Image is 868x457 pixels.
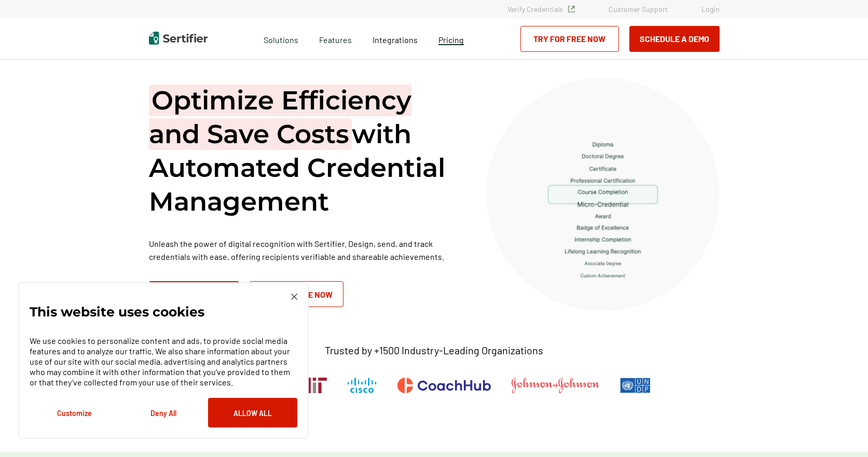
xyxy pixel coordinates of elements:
[609,5,668,13] a: Customer Support
[149,237,460,263] p: Unleash the power of digital recognition with Sertifier. Design, send, and track credentials with...
[30,336,297,387] p: We use cookies to personalize content and ads, to provide social media features and to analyze ou...
[30,307,204,317] p: This website uses cookies
[297,378,327,393] img: Massachusetts Institute of Technology
[568,6,575,12] img: Verified
[325,344,543,357] p: Trusted by +1500 Industry-Leading Organizations
[629,26,720,52] button: Schedule a Demo
[373,35,418,45] span: Integrations
[319,32,352,45] span: Features
[512,378,599,393] img: Johnson & Johnson
[585,261,621,266] g: Associate Degree
[149,84,460,218] h1: with Automated Credential Management
[438,32,464,45] a: Pricing
[397,378,491,393] img: CoachHub
[348,378,377,393] img: Cisco
[291,294,297,300] img: Cookie Popup Close
[149,32,208,45] img: Sertifier | Digital Credentialing Platform
[264,32,298,45] span: Solutions
[507,5,575,13] a: Verify Credentials
[701,5,720,13] a: Login
[250,281,343,307] a: Try for Free Now
[119,398,208,427] button: Deny All
[149,281,239,307] button: Schedule a Demo
[208,398,297,427] button: Allow All
[373,32,418,45] a: Integrations
[620,378,651,393] img: UNDP
[438,35,464,45] span: Pricing
[520,26,619,52] a: Try for Free Now
[30,398,119,427] button: Customize
[149,85,411,150] span: Optimize Efficiency and Save Costs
